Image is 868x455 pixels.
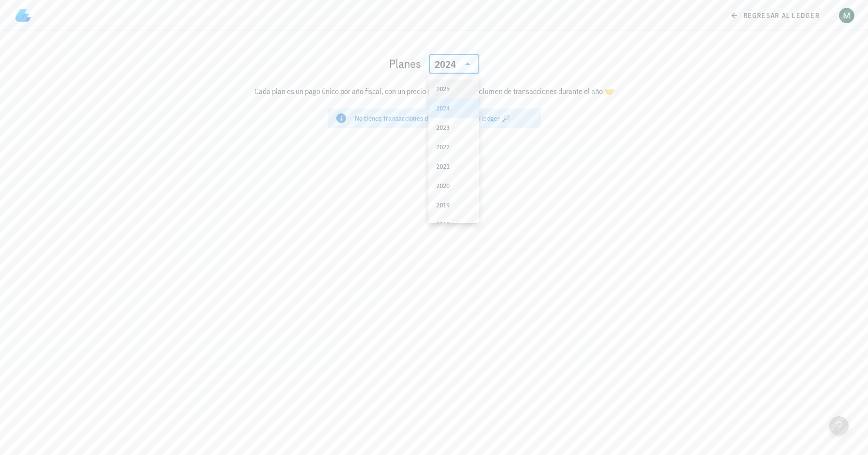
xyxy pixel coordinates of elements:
[436,163,471,171] div: 2021
[436,105,471,112] div: 2024
[436,202,471,209] div: 2019
[436,85,471,93] div: 2025
[147,79,721,103] div: Cada plan es un pago único por año fiscal, con un precio proporcional al volumen de transacciones...
[436,182,471,190] div: 2020
[732,11,820,20] span: regresar al ledger
[16,8,31,23] img: LedgiFi
[429,54,479,74] div: 2024
[436,124,471,132] div: 2023
[389,56,421,71] h2: Planes
[435,60,457,69] div: 2024
[436,221,471,229] div: 2018
[724,7,827,24] a: regresar al ledger
[436,143,471,151] div: 2022
[839,8,854,23] div: avatar
[355,113,533,123] div: No tienes transacciones del año 2024 en tu ledger 🔎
